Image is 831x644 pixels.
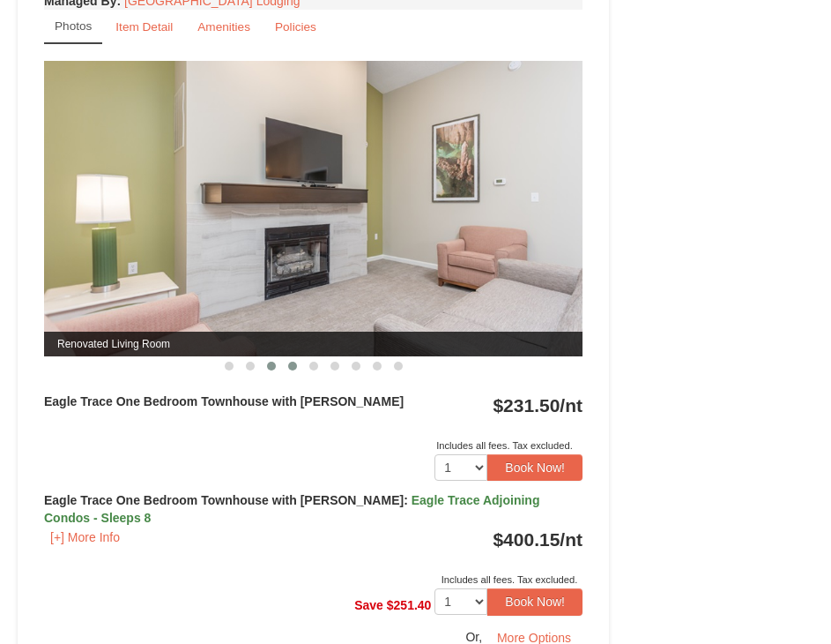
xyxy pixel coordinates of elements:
span: : [404,493,408,507]
span: $400.15 [493,529,560,550]
img: Renovated Living Room [44,61,582,356]
span: /nt [560,529,582,550]
strong: $231.50 [493,395,582,416]
span: /nt [560,395,582,416]
a: Policies [263,10,328,44]
span: $251.40 [387,598,432,612]
small: Item Detail [115,20,173,34]
a: Amenities [186,10,262,44]
small: Amenities [197,20,250,34]
span: Renovated Living Room [44,332,582,356]
a: Item Detail [104,10,184,44]
div: Includes all fees. Tax excluded. [44,571,582,588]
button: Book Now! [487,588,582,615]
div: Includes all fees. Tax excluded. [44,437,582,454]
button: Book Now! [487,454,582,481]
button: [+] More Info [44,528,126,547]
span: Save [354,598,383,612]
small: Photos [55,19,92,33]
span: Or, [465,629,482,643]
a: Photos [44,10,102,44]
small: Policies [275,20,316,34]
strong: Eagle Trace One Bedroom Townhouse with [PERSON_NAME] [44,493,539,525]
strong: Eagle Trace One Bedroom Townhouse with [PERSON_NAME] [44,394,404,408]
